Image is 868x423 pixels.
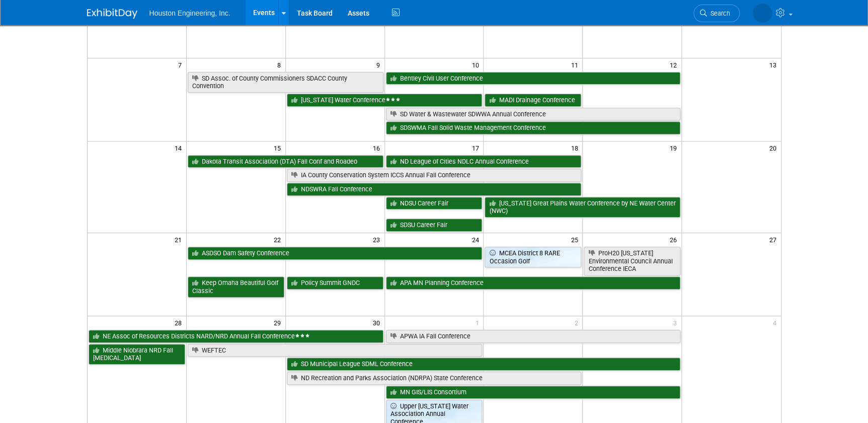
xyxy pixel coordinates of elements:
[570,233,582,246] span: 25
[570,58,582,71] span: 11
[188,155,383,168] a: Dakota Transit Association (DTA) Fall Conf and Roadeo
[386,72,681,85] a: Bentley Civil User Conference
[177,58,186,71] span: 7
[287,183,582,196] a: NDSWRA Fall Conference
[287,94,483,107] a: [US_STATE] Water Conference
[89,344,185,365] a: Middle Niobrara NRD Fall [MEDICAL_DATA]
[669,142,681,154] span: 19
[669,58,681,71] span: 12
[188,247,483,260] a: ASDSO Dam Safety Conference
[672,316,681,329] span: 3
[174,233,186,246] span: 21
[174,316,186,329] span: 28
[287,372,582,385] a: ND Recreation and Parks Association (NDRPA) State Conference
[276,58,285,71] span: 8
[287,276,383,290] a: Policy Summit GNDC
[669,233,681,246] span: 26
[386,121,681,134] a: SDSWMA Fall Solid Waste Management Conference
[273,142,285,154] span: 15
[470,142,483,154] span: 17
[188,72,383,93] a: SD Assoc. of County Commissioners SDACC County Convention
[89,330,383,343] a: NE Assoc of Resources Districts NARD/NRD Annual Fall Conference
[707,10,730,17] span: Search
[149,9,230,17] span: Houston Engineering, Inc.
[372,233,384,246] span: 23
[768,142,781,154] span: 20
[772,316,781,329] span: 4
[485,247,581,267] a: MCEA District 8 RARE Occasion Golf
[386,330,681,343] a: APWA IA Fall Conference
[485,197,680,218] a: [US_STATE] Great Plains Water Conference by NE Water Center (NWC)
[188,276,284,297] a: Keep Omaha Beautiful Golf Classic
[584,247,680,275] a: ProH20 [US_STATE] Environmental Council Annual Conference IECA
[87,9,137,19] img: ExhibitDay
[174,142,186,154] span: 14
[386,108,681,121] a: SD Water & Wastewater SDWWA Annual Conference
[372,316,384,329] span: 30
[768,58,781,71] span: 13
[570,142,582,154] span: 18
[386,276,681,290] a: APA MN Planning Conference
[287,358,680,371] a: SD Municipal League SDML Conference
[372,142,384,154] span: 16
[273,233,285,246] span: 22
[470,58,483,71] span: 10
[485,94,581,107] a: MADI Drainage Conference
[386,155,582,168] a: ND League of Cities NDLC Annual Conference
[753,4,772,23] img: Heidi Joarnt
[470,233,483,246] span: 24
[188,344,483,357] a: WEFTEC
[287,169,582,182] a: IA County Conservation System ICCS Annual Fall Conference
[386,219,483,232] a: SDSU Career Fair
[573,316,582,329] span: 2
[375,58,384,71] span: 9
[768,233,781,246] span: 27
[474,316,483,329] span: 1
[693,5,740,22] a: Search
[273,316,285,329] span: 29
[386,197,483,210] a: NDSU Career Fair
[386,386,681,399] a: MN GIS/LIS Consortium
